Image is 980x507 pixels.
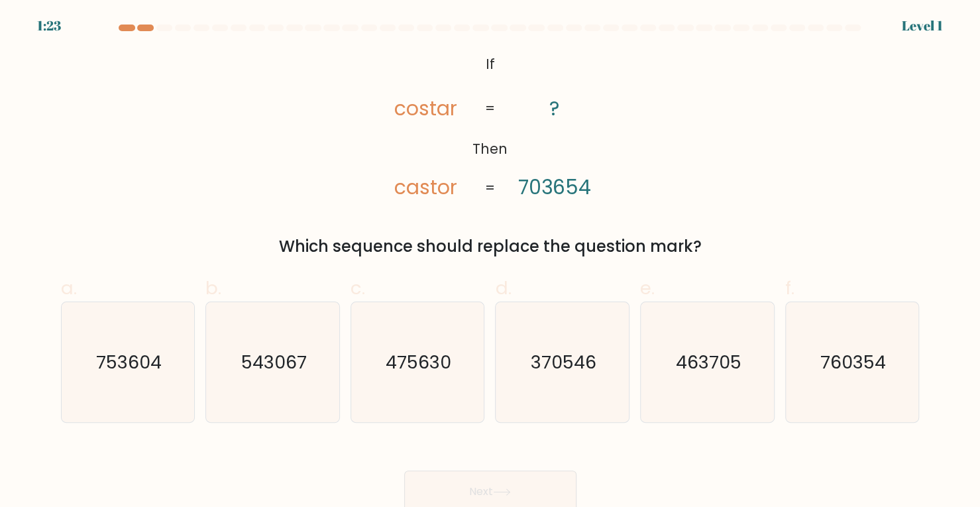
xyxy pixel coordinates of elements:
span: f. [785,275,794,301]
text: 463705 [676,350,741,374]
tspan: If [486,54,495,74]
tspan: = [485,99,495,118]
tspan: = [485,178,495,197]
text: 370546 [531,350,596,374]
tspan: ? [549,95,559,122]
div: Level 1 [902,16,943,36]
span: c. [351,275,365,301]
span: a. [61,275,77,301]
span: b. [205,275,221,301]
text: 753604 [96,350,162,374]
tspan: costar [394,95,457,122]
span: e. [640,275,655,301]
span: d. [495,275,511,301]
text: 543067 [241,350,307,374]
tspan: 703654 [517,174,590,201]
text: 760354 [820,350,886,374]
svg: @import url('[URL][DOMAIN_NAME]); [366,50,614,203]
div: Which sequence should replace the question mark? [69,235,912,258]
tspan: Then [472,139,508,158]
text: 475630 [386,350,451,374]
tspan: castor [394,174,457,201]
div: 1:23 [37,16,61,36]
